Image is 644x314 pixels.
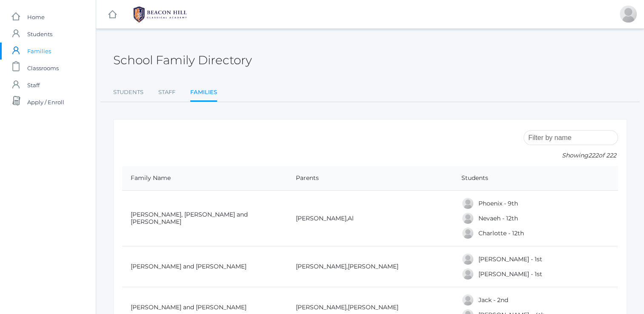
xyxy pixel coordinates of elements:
[122,166,287,191] th: Family Name
[113,84,143,101] a: Students
[461,227,474,240] div: Charlotte Abdulla
[461,268,474,280] div: Grayson Abrea
[287,246,452,287] td: ,
[348,303,398,311] a: [PERSON_NAME]
[27,94,64,111] span: Apply / Enroll
[478,214,518,222] a: Nevaeh - 12th
[524,151,618,160] p: Showing of 222
[27,9,45,26] span: Home
[296,214,346,222] a: [PERSON_NAME]
[27,60,59,77] span: Classrooms
[461,197,474,210] div: Phoenix Abdulla
[348,263,398,270] a: [PERSON_NAME]
[461,253,474,265] div: Dominic Abrea
[296,303,346,311] a: [PERSON_NAME]
[128,4,192,25] img: BHCALogos-05-308ed15e86a5a0abce9b8dd61676a3503ac9727e845dece92d48e8588c001991.png
[131,263,246,270] a: [PERSON_NAME] and [PERSON_NAME]
[348,214,354,222] a: Al
[478,200,518,207] a: Phoenix - 9th
[158,84,175,101] a: Staff
[478,229,524,237] a: Charlotte - 12th
[478,255,542,263] a: [PERSON_NAME] - 1st
[287,191,452,246] td: ,
[113,54,252,67] h2: School Family Directory
[131,303,246,311] a: [PERSON_NAME] and [PERSON_NAME]
[461,294,474,306] div: Jack Adams
[27,26,52,43] span: Students
[588,151,598,159] span: 222
[27,77,40,94] span: Staff
[453,166,618,191] th: Students
[478,296,508,304] a: Jack - 2nd
[27,43,51,60] span: Families
[620,6,637,23] div: Bridget Rizvi
[131,211,248,226] a: [PERSON_NAME], [PERSON_NAME] and [PERSON_NAME]
[190,84,217,102] a: Families
[287,166,452,191] th: Parents
[524,130,618,145] input: Filter by name
[478,270,542,278] a: [PERSON_NAME] - 1st
[461,212,474,225] div: Nevaeh Abdulla
[296,263,346,270] a: [PERSON_NAME]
